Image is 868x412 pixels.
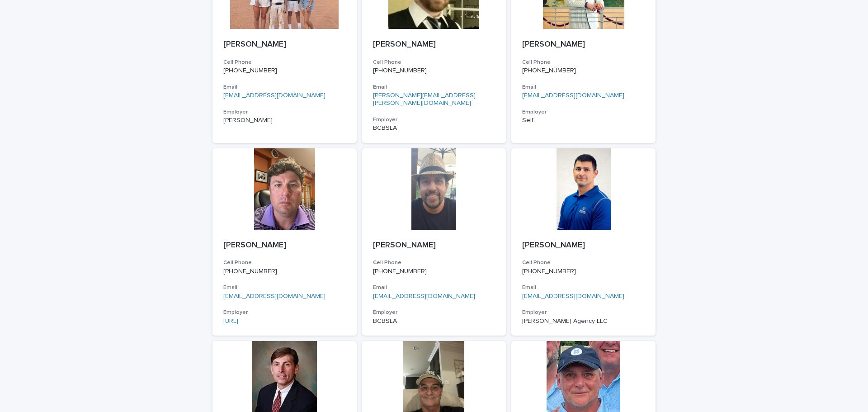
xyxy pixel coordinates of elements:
[522,241,645,251] p: [PERSON_NAME]
[522,268,576,275] a: [PHONE_NUMBER]
[511,148,656,336] a: [PERSON_NAME]Cell Phone[PHONE_NUMBER]Email[EMAIL_ADDRESS][DOMAIN_NAME]Employer[PERSON_NAME] Agenc...
[373,293,475,299] a: [EMAIL_ADDRESS][DOMAIN_NAME]
[373,309,495,316] h3: Employer
[223,109,346,116] h3: Employer
[373,40,495,50] p: [PERSON_NAME]
[522,40,645,50] p: [PERSON_NAME]
[522,67,576,74] a: [PHONE_NUMBER]
[223,67,277,74] a: [PHONE_NUMBER]
[522,309,645,316] h3: Employer
[223,284,346,291] h3: Email
[223,259,346,266] h3: Cell Phone
[362,148,506,336] a: [PERSON_NAME]Cell Phone[PHONE_NUMBER]Email[EMAIL_ADDRESS][DOMAIN_NAME]EmployerBCBSLA
[223,318,238,324] a: [URL]
[522,317,645,325] p: [PERSON_NAME] Agency LLC
[522,284,645,291] h3: Email
[373,92,476,106] a: [PERSON_NAME][EMAIL_ADDRESS][PERSON_NAME][DOMAIN_NAME]
[373,284,495,291] h3: Email
[223,84,346,91] h3: Email
[522,117,645,124] p: Self
[522,84,645,91] h3: Email
[223,309,346,316] h3: Employer
[373,317,495,325] p: BCBSLA
[373,259,495,266] h3: Cell Phone
[373,59,495,66] h3: Cell Phone
[373,124,495,132] p: BCBSLA
[223,117,346,124] p: [PERSON_NAME]
[223,293,325,299] a: [EMAIL_ADDRESS][DOMAIN_NAME]
[212,148,357,336] a: [PERSON_NAME]Cell Phone[PHONE_NUMBER]Email[EMAIL_ADDRESS][DOMAIN_NAME]Employer[URL]
[522,92,624,99] a: [EMAIL_ADDRESS][DOMAIN_NAME]
[373,67,427,74] a: [PHONE_NUMBER]
[223,40,346,50] p: [PERSON_NAME]
[522,59,645,66] h3: Cell Phone
[373,84,495,91] h3: Email
[223,92,325,99] a: [EMAIL_ADDRESS][DOMAIN_NAME]
[373,116,495,123] h3: Employer
[223,268,277,275] a: [PHONE_NUMBER]
[223,59,346,66] h3: Cell Phone
[223,241,346,251] p: [PERSON_NAME]
[373,241,495,251] p: [PERSON_NAME]
[522,293,624,299] a: [EMAIL_ADDRESS][DOMAIN_NAME]
[522,259,645,266] h3: Cell Phone
[522,109,645,116] h3: Employer
[373,268,427,275] a: [PHONE_NUMBER]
